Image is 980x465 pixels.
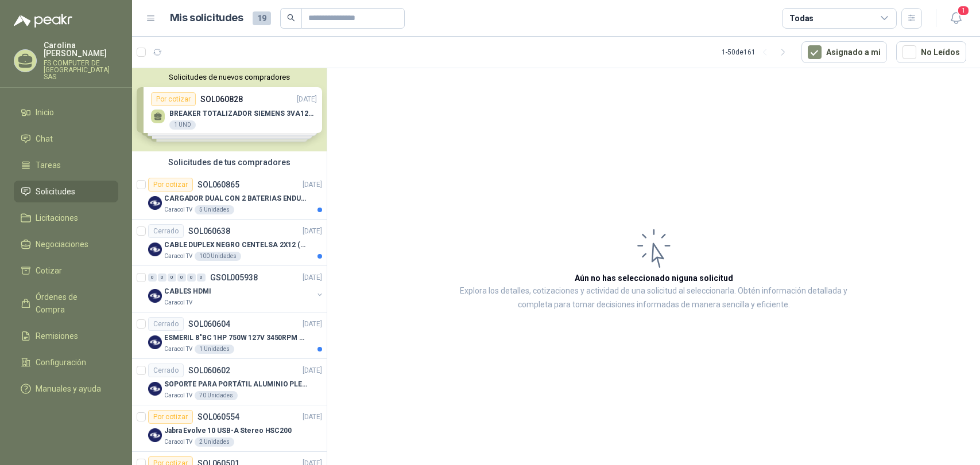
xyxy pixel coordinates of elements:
[132,312,327,359] a: CerradoSOL060604[DATE] Company LogoESMERIL 8"BC 1HP 750W 127V 3450RPM URREACaracol TV1 Unidades
[164,333,307,343] p: ESMERIL 8"BC 1HP 750W 127V 3450RPM URREA
[148,243,162,256] img: Company Logo
[148,224,184,238] div: Cerrado
[36,132,53,145] span: Chat
[195,345,234,354] div: 1 Unidades
[168,273,176,282] div: 0
[303,412,322,423] p: [DATE]
[197,181,239,189] p: SOL060865
[164,345,192,354] p: Caracol TV
[195,437,234,447] div: 2 Unidades
[195,391,238,400] div: 70 Unidades
[575,272,733,284] h3: Aún no has seleccionado niguna solicitud
[303,272,322,283] p: [DATE]
[148,271,324,307] a: 0 0 0 0 0 0 GSOL005938[DATE] Company LogoCABLES HDMICaracol TV
[287,14,295,22] span: search
[36,159,61,171] span: Tareas
[132,220,327,266] a: CerradoSOL060638[DATE] Company LogoCABLE DUPLEX NEGRO CENTELSA 2X12 (COLOR NEGRO)Caracol TV100 Un...
[44,60,118,80] p: FS COMPUTER DE [GEOGRAPHIC_DATA] SAS
[132,405,327,452] a: Por cotizarSOL060554[DATE] Company LogoJabra Evolve 10 USB-A Stereo HSC200Caracol TV2 Unidades
[132,151,327,173] div: Solicitudes de tus compradores
[14,128,118,150] a: Chat
[303,226,322,237] p: [DATE]
[177,273,186,282] div: 0
[148,428,162,442] img: Company Logo
[14,286,118,321] a: Órdenes de Compra
[132,68,327,151] div: Solicitudes de nuevos compradoresPor cotizarSOL060828[DATE] BREAKER TOTALIZADOR SIEMENS 3VA1212-S...
[442,284,865,312] p: Explora los detalles, cotizaciones y actividad de una solicitud al seleccionarla. Obtén informaci...
[14,101,118,123] a: Inicio
[14,14,72,28] img: Logo peakr
[36,291,107,316] span: Órdenes de Compra
[148,196,162,210] img: Company Logo
[36,185,75,198] span: Solicitudes
[14,181,118,202] a: Solicitudes
[36,382,101,395] span: Manuales y ayuda
[36,330,78,342] span: Remisiones
[36,106,54,119] span: Inicio
[36,212,78,224] span: Licitaciones
[132,173,327,220] a: Por cotizarSOL060865[DATE] Company LogoCARGADOR DUAL CON 2 BATERIAS ENDURO GO PROCaracol TV5 Unid...
[164,252,192,261] p: Caracol TV
[36,264,62,277] span: Cotizar
[164,205,192,214] p: Caracol TV
[188,227,230,235] p: SOL060638
[36,356,86,369] span: Configuración
[188,320,230,328] p: SOL060604
[195,252,241,261] div: 100 Unidades
[148,289,162,303] img: Company Logo
[946,8,966,29] button: 1
[137,73,322,81] button: Solicitudes de nuevos compradores
[14,233,118,255] a: Negociaciones
[188,366,230,374] p: SOL060602
[14,207,118,229] a: Licitaciones
[14,351,118,373] a: Configuración
[148,273,157,282] div: 0
[164,298,192,307] p: Caracol TV
[44,41,118,57] p: Carolina [PERSON_NAME]
[164,286,211,297] p: CABLES HDMI
[303,179,322,190] p: [DATE]
[148,364,184,377] div: Cerrado
[148,410,193,424] div: Por cotizar
[197,413,239,421] p: SOL060554
[148,317,184,331] div: Cerrado
[14,154,118,176] a: Tareas
[14,378,118,400] a: Manuales y ayuda
[164,425,292,436] p: Jabra Evolve 10 USB-A Stereo HSC200
[187,273,196,282] div: 0
[14,260,118,282] a: Cotizar
[148,382,162,396] img: Company Logo
[957,5,970,16] span: 1
[303,319,322,330] p: [DATE]
[132,359,327,405] a: CerradoSOL060602[DATE] Company LogoSOPORTE PARA PORTÁTIL ALUMINIO PLEGABLE VTACaracol TV70 Unidades
[801,41,887,63] button: Asignado a mi
[164,240,307,251] p: CABLE DUPLEX NEGRO CENTELSA 2X12 (COLOR NEGRO)
[158,273,166,282] div: 0
[197,273,206,282] div: 0
[170,10,243,26] h1: Mis solicitudes
[253,11,271,25] span: 19
[148,178,193,192] div: Por cotizar
[896,41,966,63] button: No Leídos
[36,238,88,251] span: Negociaciones
[210,273,258,282] p: GSOL005938
[195,205,234,214] div: 5 Unidades
[14,325,118,347] a: Remisiones
[148,335,162,349] img: Company Logo
[164,391,192,400] p: Caracol TV
[164,437,192,447] p: Caracol TV
[164,193,307,204] p: CARGADOR DUAL CON 2 BATERIAS ENDURO GO PRO
[789,12,814,25] div: Todas
[164,379,307,390] p: SOPORTE PARA PORTÁTIL ALUMINIO PLEGABLE VTA
[722,43,792,61] div: 1 - 50 de 161
[303,365,322,376] p: [DATE]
